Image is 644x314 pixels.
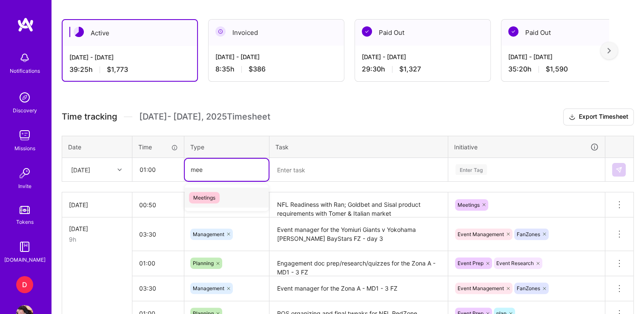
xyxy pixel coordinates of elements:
[215,65,337,74] div: 8:35 h
[20,206,30,214] img: tokens
[458,231,504,237] span: Event Management
[362,52,484,61] div: [DATE] - [DATE]
[399,65,421,74] span: $1,327
[132,223,184,245] input: HH:MM
[69,65,190,74] div: 39:25 h
[62,136,132,158] th: Date
[16,238,33,255] img: guide book
[508,26,518,37] img: Paid Out
[615,166,622,173] img: Submit
[69,53,190,62] div: [DATE] - [DATE]
[517,285,540,291] span: FanZones
[458,260,484,266] span: Event Prep
[63,20,197,46] div: Active
[69,235,125,244] div: 9h
[4,255,46,264] div: [DOMAIN_NAME]
[16,165,33,182] img: Invite
[249,65,266,74] span: $386
[16,276,33,293] div: D
[139,111,270,122] span: [DATE] - [DATE] , 2025 Timesheet
[508,65,630,74] div: 35:20 h
[62,111,117,122] span: Time tracking
[270,193,447,217] textarea: NFL Readiness with Ran; Goldbet and Sisal product requirements with Tomer & Italian market
[17,17,34,32] img: logo
[270,252,447,275] textarea: Engagement doc prep/research/quizzes for the Zona A - MD1 - 3 FZ
[209,20,344,46] div: Invoiced
[16,49,33,66] img: bell
[69,224,125,233] div: [DATE]
[270,277,447,300] textarea: Event manager for the Zona A - MD1 - 3 FZ
[193,231,224,237] span: Management
[132,277,184,300] input: HH:MM
[18,182,31,191] div: Invite
[16,89,33,106] img: discovery
[546,65,568,74] span: $1,590
[458,285,504,291] span: Event Management
[74,27,84,37] img: Active
[454,142,599,152] div: Initiative
[269,136,448,158] th: Task
[132,252,184,274] input: HH:MM
[517,231,540,237] span: FanZones
[501,20,637,46] div: Paid Out
[133,158,183,181] input: HH:MM
[215,52,337,61] div: [DATE] - [DATE]
[193,260,214,266] span: Planning
[69,200,125,209] div: [DATE]
[458,202,480,208] span: Meetings
[13,106,37,115] div: Discovery
[362,26,372,37] img: Paid Out
[496,260,534,266] span: Event Research
[455,163,487,176] div: Enter Tag
[184,136,269,158] th: Type
[270,218,447,250] textarea: Event manager for the Yomiuri Giants v Yokohama [PERSON_NAME] BayStars FZ - day 3
[16,217,34,226] div: Tokens
[215,26,226,37] img: Invoiced
[569,113,575,122] i: icon Download
[189,192,220,203] span: Meetings
[362,65,484,74] div: 29:30 h
[132,194,184,216] input: HH:MM
[16,127,33,144] img: teamwork
[563,108,634,126] button: Export Timesheet
[14,144,35,153] div: Missions
[14,276,35,293] a: D
[355,20,490,46] div: Paid Out
[117,168,122,172] i: icon Chevron
[71,165,90,174] div: [DATE]
[10,66,40,75] div: Notifications
[193,285,224,291] span: Management
[607,48,611,54] img: right
[138,143,178,151] div: Time
[107,65,128,74] span: $1,773
[508,52,630,61] div: [DATE] - [DATE]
